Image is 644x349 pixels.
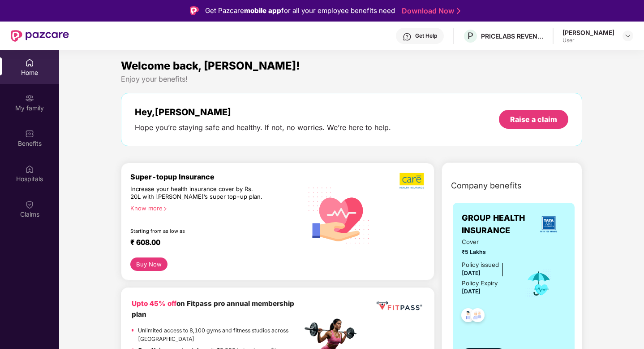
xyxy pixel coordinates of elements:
[399,172,425,189] img: b5dec4f62d2307b9de63beb79f102df3.png
[205,5,395,16] div: Get Pazcare for all your employee benefits need
[130,238,293,249] div: ₹ 608.00
[510,114,557,124] div: Raise a claim
[130,185,264,201] div: Increase your health insurance cover by Rs. 20L with [PERSON_NAME]’s super top-up plan.
[135,107,391,118] div: Hey, [PERSON_NAME]
[481,32,544,40] div: PRICELABS REVENUE SOLUTIONS PRIVATE LIMITED
[121,59,300,72] span: Welcome back, [PERSON_NAME]!
[457,305,479,327] img: svg+xml;base64,PHN2ZyB4bWxucz0iaHR0cDovL3d3dy53My5vcmcvMjAwMC9zdmciIHdpZHRoPSI0OC45NDMiIGhlaWdodD...
[130,228,264,234] div: Starting from as low as
[624,32,631,39] img: svg+xml;base64,PHN2ZyBpZD0iRHJvcGRvd24tMzJ4MzIiIHhtbG5zPSJodHRwOi8vd3d3LnczLm9yZy8yMDAwL3N2ZyIgd2...
[467,305,489,327] img: svg+xml;base64,PHN2ZyB4bWxucz0iaHR0cDovL3d3dy53My5vcmcvMjAwMC9zdmciIHdpZHRoPSI0OC45NDMiIGhlaWdodD...
[25,58,34,67] img: svg+xml;base64,PHN2ZyBpZD0iSG9tZSIgeG1sbnM9Imh0dHA6Ly93d3cudzMub3JnLzIwMDAvc3ZnIiB3aWR0aD0iMjAiIG...
[415,32,437,39] div: Get Help
[138,326,302,344] p: Unlimited access to 8,100 gyms and fitness studios across [GEOGRAPHIC_DATA]
[132,299,176,308] b: Upto 45% off
[462,237,512,247] span: Cover
[562,28,614,37] div: [PERSON_NAME]
[462,260,499,270] div: Policy issued
[135,123,391,132] div: Hope you’re staying safe and healthy. If not, no worries. We’re here to help.
[121,74,583,84] div: Enjoy your benefits!
[451,179,522,192] span: Company benefits
[537,212,561,236] img: insurerLogo
[302,177,376,252] img: svg+xml;base64,PHN2ZyB4bWxucz0iaHR0cDovL3d3dy53My5vcmcvMjAwMC9zdmciIHhtbG5zOnhsaW5rPSJodHRwOi8vd3...
[462,270,481,276] span: [DATE]
[457,6,460,16] img: Stroke
[562,37,614,44] div: User
[524,269,554,298] img: icon
[25,165,34,174] img: svg+xml;base64,PHN2ZyBpZD0iSG9zcGl0YWxzIiB4bWxucz0iaHR0cDovL3d3dy53My5vcmcvMjAwMC9zdmciIHdpZHRoPS...
[468,31,473,41] span: P
[11,30,69,42] img: New Pazcare Logo
[375,298,424,314] img: fppp.png
[462,212,531,237] span: GROUP HEALTH INSURANCE
[462,248,512,256] span: ₹5 Lakhs
[130,205,297,211] div: Know more
[25,200,34,209] img: svg+xml;base64,PHN2ZyBpZD0iQ2xhaW0iIHhtbG5zPSJodHRwOi8vd3d3LnczLm9yZy8yMDAwL3N2ZyIgd2lkdGg9IjIwIi...
[403,32,412,41] img: svg+xml;base64,PHN2ZyBpZD0iSGVscC0zMngzMiIgeG1sbnM9Imh0dHA6Ly93d3cudzMub3JnLzIwMDAvc3ZnIiB3aWR0aD...
[244,6,281,15] strong: mobile app
[190,6,199,15] img: Logo
[132,299,294,318] b: on Fitpass pro annual membership plan
[130,257,167,271] button: Buy Now
[25,129,34,138] img: svg+xml;base64,PHN2ZyBpZD0iQmVuZWZpdHMiIHhtbG5zPSJodHRwOi8vd3d3LnczLm9yZy8yMDAwL3N2ZyIgd2lkdGg9Ij...
[402,6,458,16] a: Download Now
[130,172,302,181] div: Super-topup Insurance
[163,206,167,211] span: right
[462,288,481,295] span: [DATE]
[25,94,34,103] img: svg+xml;base64,PHN2ZyB3aWR0aD0iMjAiIGhlaWdodD0iMjAiIHZpZXdCb3g9IjAgMCAyMCAyMCIgZmlsbD0ibm9uZSIgeG...
[462,279,498,288] div: Policy Expiry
